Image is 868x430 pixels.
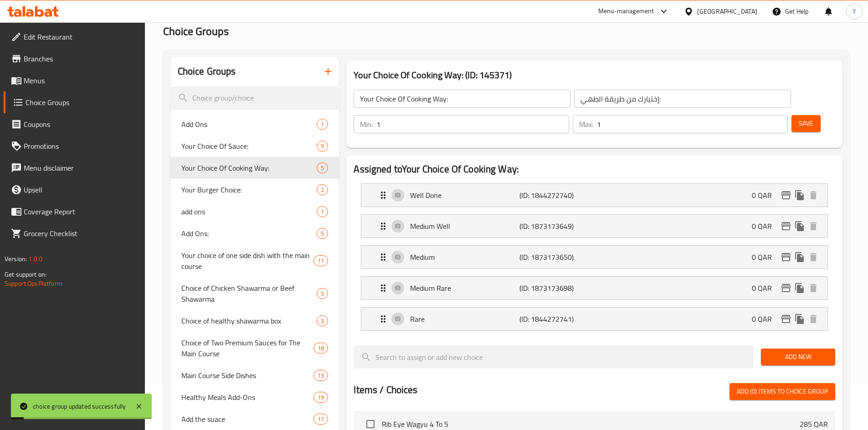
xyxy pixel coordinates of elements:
span: 2 [317,186,328,194]
span: 17 [314,415,328,424]
div: Choices [313,255,328,266]
span: Choice of Chicken Shawarma or Beef Shawarma [181,283,317,304]
span: Grocery Checklist [24,228,138,239]
a: Grocery Checklist [4,223,145,244]
p: 0 QAR [752,283,779,293]
a: Edit Restaurant [4,26,145,48]
span: 3 [317,317,328,325]
span: Save [799,118,813,129]
a: Support.OpsPlatform [5,278,62,289]
div: Choices [313,370,328,381]
div: Expand [361,308,827,330]
button: edit [779,281,793,295]
span: Choice Groups [163,21,229,41]
span: Healthy Meals Add-Ons [181,392,314,403]
span: Rib Eye Wagyu 4 To 5 [382,419,800,430]
div: choice group updated successfully [33,401,126,411]
p: Max: [579,119,593,130]
div: Choices [317,206,328,217]
li: Expand [354,180,835,211]
button: duplicate [793,281,806,295]
div: Choices [313,343,328,354]
button: edit [779,219,793,233]
h3: Your Choice Of Cooking Way: (ID: 145371) [354,68,835,82]
span: 19 [314,393,328,402]
p: Medium Rare [410,283,519,293]
p: Well Done [410,190,519,201]
a: Choice Groups [4,91,145,113]
span: 11 [314,257,328,265]
div: Your choice of one side dish with the main course11 [170,244,339,277]
li: Expand [354,273,835,304]
span: Version: [5,253,27,265]
div: Choices [313,392,328,403]
a: Upsell [4,179,145,201]
span: add ons [181,206,317,217]
span: Menus [24,75,138,86]
span: Choice of Two Premium Sauces for The Main Course [181,337,314,359]
a: Menu disclaimer [4,157,145,179]
span: Promotions [24,141,138,152]
div: add ons1 [170,201,339,223]
button: delete [806,312,820,326]
span: Coverage Report [24,206,138,217]
span: Add New [768,351,828,363]
span: 9 [317,142,328,151]
div: Menu-management [598,6,654,17]
span: Edit Restaurant [24,31,138,42]
p: 285 QAR [800,419,828,430]
button: duplicate [793,312,806,326]
div: Choices [317,162,328,173]
span: Add Ons [181,119,317,130]
button: duplicate [793,219,806,233]
button: delete [806,281,820,295]
span: Add Ons: [181,228,317,239]
p: (ID: 1873173698) [519,283,592,293]
button: delete [806,188,820,202]
div: Add Ons:5 [170,223,339,244]
button: delete [806,219,820,233]
div: Choices [313,414,328,425]
span: 5 [317,164,328,172]
div: Choices [317,288,328,299]
p: Medium [410,252,519,263]
button: edit [779,188,793,202]
p: Min: [360,119,373,130]
p: 0 QAR [752,252,779,263]
p: 0 QAR [752,190,779,201]
p: (ID: 1873173650) [519,252,592,263]
button: duplicate [793,188,806,202]
span: Add (0) items to choice group [737,386,828,397]
h2: Assigned to Your Choice Of Cooking Way: [354,162,835,176]
div: Your Choice Of Cooking Way:5 [170,157,339,179]
span: Y [853,6,856,16]
button: delete [806,250,820,264]
button: edit [779,312,793,326]
p: Medium Well [410,221,519,232]
div: Your Burger Choice:2 [170,179,339,201]
a: Coupons [4,113,145,135]
span: Get support on: [5,268,46,280]
span: 18 [314,344,328,353]
span: Choice Groups [26,97,138,108]
div: Choices [317,315,328,326]
div: Add the suace17 [170,408,339,430]
span: 13 [314,371,328,380]
a: Branches [4,48,145,70]
div: Healthy Meals Add-Ons19 [170,386,339,408]
a: Promotions [4,135,145,157]
li: Expand [354,304,835,334]
span: 1 [317,207,328,216]
p: Rare [410,314,519,324]
div: Expand [361,277,827,299]
input: search [170,86,339,110]
h2: Items / Choices [354,383,417,397]
input: search [354,345,754,369]
span: Upsell [24,184,138,195]
span: 5 [317,229,328,238]
div: Choice of Two Premium Sauces for The Main Course18 [170,332,339,364]
a: Coverage Report [4,201,145,223]
div: [GEOGRAPHIC_DATA] [697,6,757,16]
h2: Choice Groups [178,65,236,78]
p: (ID: 1844272740) [519,190,592,201]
